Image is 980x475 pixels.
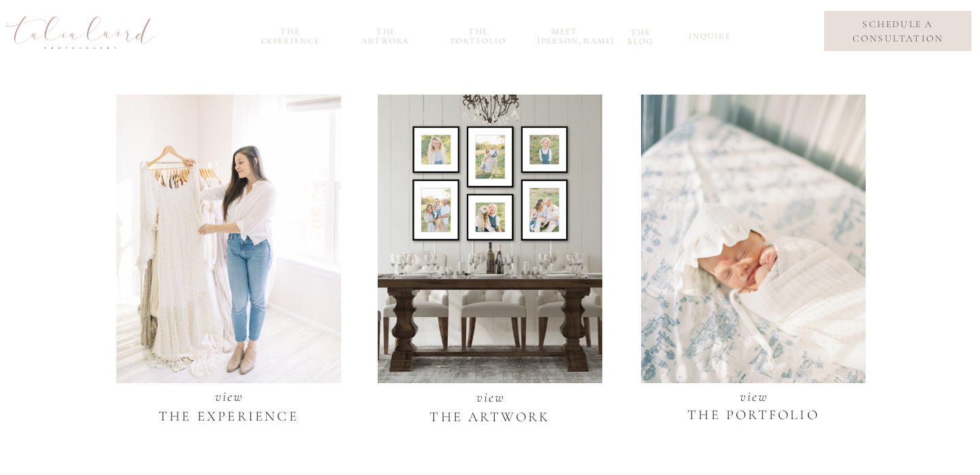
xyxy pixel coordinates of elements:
[538,27,592,42] a: meet [PERSON_NAME]
[446,27,511,42] a: the portfolio
[353,27,419,42] a: the Artwork
[667,386,840,433] a: view
[254,27,327,42] a: the experience
[142,386,315,433] a: view
[404,387,576,434] a: view
[689,31,727,47] a: inquire
[835,17,961,46] a: schedule a consultation
[619,27,662,43] a: the blog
